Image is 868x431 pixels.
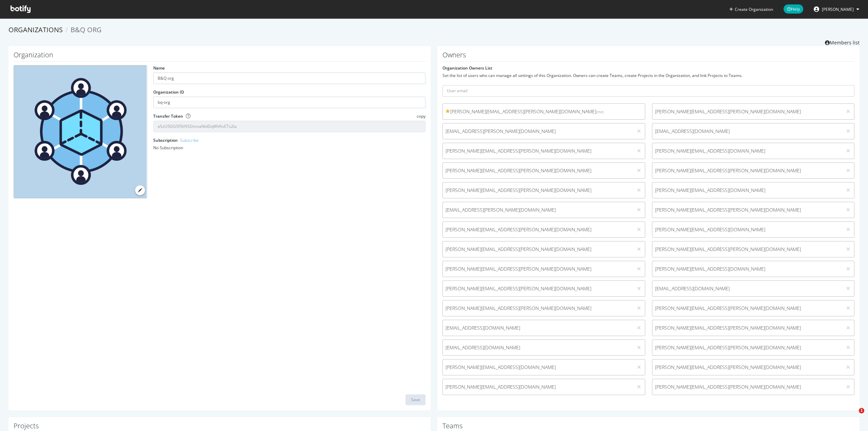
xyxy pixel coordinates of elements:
[655,325,840,331] span: [PERSON_NAME][EMAIL_ADDRESS][PERSON_NAME][DOMAIN_NAME]
[825,38,860,46] a: Members list
[655,226,840,233] span: [PERSON_NAME][EMAIL_ADDRESS][DOMAIN_NAME]
[153,145,426,151] div: No Subscription
[655,364,840,371] span: [PERSON_NAME][EMAIL_ADDRESS][PERSON_NAME][DOMAIN_NAME]
[784,4,803,14] span: Help
[442,73,854,78] div: Set the list of users who can manage all settings of this Organization. Owners can create Teams, ...
[446,344,630,351] span: [EMAIL_ADDRESS][DOMAIN_NAME]
[822,6,854,12] span: Sam Purdie
[655,246,840,253] span: [PERSON_NAME][EMAIL_ADDRESS][PERSON_NAME][DOMAIN_NAME]
[153,137,199,143] label: Subscription
[859,408,864,413] span: 1
[808,4,865,15] button: [PERSON_NAME]
[411,397,420,403] div: Save
[655,187,840,194] span: [PERSON_NAME][EMAIL_ADDRESS][DOMAIN_NAME]
[153,97,426,108] input: Organization ID
[446,384,630,390] span: [PERSON_NAME][EMAIL_ADDRESS][DOMAIN_NAME]
[446,128,630,135] span: [EMAIL_ADDRESS][PERSON_NAME][DOMAIN_NAME]
[655,285,840,292] span: [EMAIL_ADDRESS][DOMAIN_NAME]
[446,364,630,371] span: [PERSON_NAME][EMAIL_ADDRESS][DOMAIN_NAME]
[655,148,840,154] span: [PERSON_NAME][EMAIL_ADDRESS][DOMAIN_NAME]
[446,167,630,174] span: [PERSON_NAME][EMAIL_ADDRESS][PERSON_NAME][DOMAIN_NAME]
[446,305,630,312] span: [PERSON_NAME][EMAIL_ADDRESS][PERSON_NAME][DOMAIN_NAME]
[153,89,184,95] label: Organization ID
[406,394,426,405] button: Save
[153,113,183,119] label: Transfer Token
[655,305,840,312] span: [PERSON_NAME][EMAIL_ADDRESS][PERSON_NAME][DOMAIN_NAME]
[417,113,426,119] span: copy
[446,325,630,331] span: [EMAIL_ADDRESS][DOMAIN_NAME]
[655,167,840,174] span: [PERSON_NAME][EMAIL_ADDRESS][PERSON_NAME][DOMAIN_NAME]
[655,266,840,272] span: [PERSON_NAME][EMAIL_ADDRESS][DOMAIN_NAME]
[153,73,426,84] input: name
[655,207,840,213] span: [PERSON_NAME][EMAIL_ADDRESS][PERSON_NAME][DOMAIN_NAME]
[446,187,630,194] span: [PERSON_NAME][EMAIL_ADDRESS][PERSON_NAME][DOMAIN_NAME]
[153,65,165,71] label: Name
[14,51,426,62] h1: Organization
[446,148,630,154] span: [PERSON_NAME][EMAIL_ADDRESS][PERSON_NAME][DOMAIN_NAME]
[446,226,630,233] span: [PERSON_NAME][EMAIL_ADDRESS][PERSON_NAME][DOMAIN_NAME]
[8,25,860,35] ol: breadcrumbs
[655,128,840,135] span: [EMAIL_ADDRESS][DOMAIN_NAME]
[446,266,630,272] span: [PERSON_NAME][EMAIL_ADDRESS][PERSON_NAME][DOMAIN_NAME]
[655,384,840,390] span: [PERSON_NAME][EMAIL_ADDRESS][PERSON_NAME][DOMAIN_NAME]
[729,6,773,13] button: Create Organization
[442,65,492,71] label: Organization Owners List
[596,109,604,114] small: (me)
[446,207,630,213] span: [EMAIL_ADDRESS][PERSON_NAME][DOMAIN_NAME]
[446,246,630,253] span: [PERSON_NAME][EMAIL_ADDRESS][PERSON_NAME][DOMAIN_NAME]
[845,408,861,424] iframe: Intercom live chat
[446,285,630,292] span: [PERSON_NAME][EMAIL_ADDRESS][PERSON_NAME][DOMAIN_NAME]
[442,85,854,97] input: User email
[655,344,840,351] span: [PERSON_NAME][EMAIL_ADDRESS][PERSON_NAME][DOMAIN_NAME]
[655,108,840,115] span: [PERSON_NAME][EMAIL_ADDRESS][PERSON_NAME][DOMAIN_NAME]
[446,108,642,115] span: [PERSON_NAME][EMAIL_ADDRESS][PERSON_NAME][DOMAIN_NAME]
[8,25,63,34] a: Organizations
[178,137,199,143] a: - Subscribe
[442,51,854,62] h1: Owners
[71,25,102,34] span: B&Q org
